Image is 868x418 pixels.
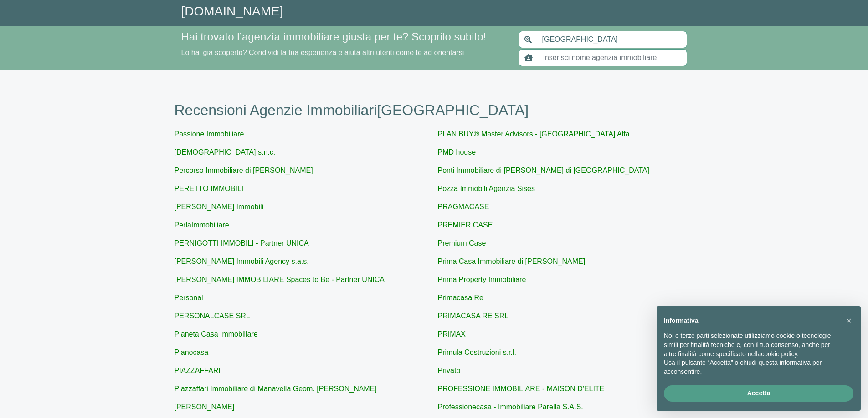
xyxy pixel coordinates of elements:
[842,313,856,328] button: Chiudi questa informativa
[175,185,244,192] a: PERETTO IMMOBILI
[438,185,535,192] a: Pozza Immobili Agenzia Sises
[175,101,694,119] h1: Recensioni Agenzie Immobiliari [GEOGRAPHIC_DATA]
[438,294,483,302] a: Primacasa Re
[175,330,258,338] a: Pianeta Casa Immobiliare
[181,4,283,18] a: [DOMAIN_NAME]
[438,330,466,338] a: PRIMAX
[175,276,385,283] a: [PERSON_NAME] IMMOBILIARE Spaces to Be - Partner UNICA
[175,130,244,138] a: Passione Immobiliare
[664,332,839,358] p: Noi e terze parti selezionate utilizziamo cookie o tecnologie simili per finalità tecniche e, con...
[438,203,489,211] a: PRAGMACASE
[181,47,508,58] p: Lo hai già scoperto? Condividi la tua esperienza e aiuta altri utenti come te ad orientarsi
[438,348,517,356] a: Primula Costruzioni s.r.l.
[438,367,461,374] a: Privato
[438,221,493,229] a: PREMIER CASE
[438,257,586,265] a: Prima Casa Immobiliare di [PERSON_NAME]
[175,148,276,156] a: [DEMOGRAPHIC_DATA] s.n.c.
[438,130,630,138] a: PLAN BUY® Master Advisors - [GEOGRAPHIC_DATA] Alfa
[175,348,209,356] a: Pianocasa
[175,367,221,374] a: PIAZZAFFARI
[538,49,687,66] input: Inserisci nome agenzia immobiliare
[664,317,839,325] h2: Informativa
[175,294,203,302] a: Personal
[175,312,250,320] a: PERSONALCASE SRL
[537,31,687,48] input: Inserisci area di ricerca (Comune o Provincia)
[438,312,509,320] a: PRIMACASA RE SRL
[175,203,264,211] a: [PERSON_NAME] Immobili
[438,403,583,411] a: Professionecasa - Immobiliare Parella S.A.S.
[438,148,476,156] a: PMD house
[664,385,853,402] button: Accetta
[175,403,235,411] a: [PERSON_NAME]
[175,385,377,393] a: Piazzaffari Immobiliare di Manavella Geom. [PERSON_NAME]
[438,166,649,174] a: Ponti Immobiliare di [PERSON_NAME] di [GEOGRAPHIC_DATA]
[438,276,526,283] a: Prima Property Immobiliare
[175,239,309,247] a: PERNIGOTTI IMMOBILI - Partner UNICA
[664,358,839,376] p: Usa il pulsante “Accetta” o chiudi questa informativa per acconsentire.
[175,257,309,265] a: [PERSON_NAME] Immobili Agency s.a.s.
[438,239,486,247] a: Premium Case
[846,316,852,326] span: ×
[438,385,605,393] a: PROFESSIONE IMMOBILIARE - MAISON D'ELITE
[761,350,797,358] a: cookie policy - il link si apre in una nuova scheda
[181,30,508,44] h4: Hai trovato l’agenzia immobiliare giusta per te? Scoprilo subito!
[175,221,229,229] a: PerlaImmobiliare
[175,166,313,174] a: Percorso Immobiliare di [PERSON_NAME]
